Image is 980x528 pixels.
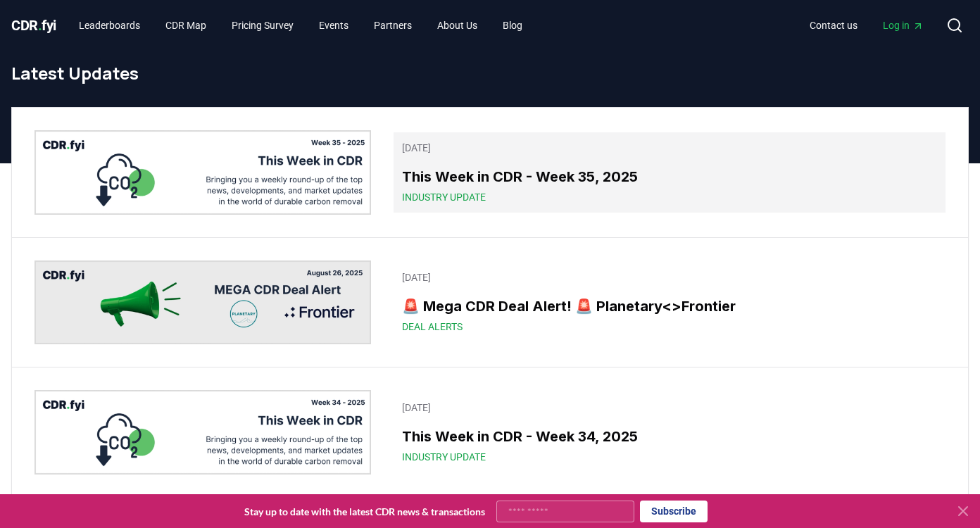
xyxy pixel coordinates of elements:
[402,190,486,204] span: Industry Update
[426,13,489,38] a: About Us
[402,166,937,187] h3: This Week in CDR - Week 35, 2025
[394,132,946,213] a: [DATE]This Week in CDR - Week 35, 2025Industry Update
[402,296,937,317] h3: 🚨 Mega CDR Deal Alert! 🚨 Planetary<>Frontier
[402,426,937,447] h3: This Week in CDR - Week 34, 2025
[68,13,151,38] a: Leaderboards
[394,392,946,472] a: [DATE]This Week in CDR - Week 34, 2025Industry Update
[491,13,534,38] a: Blog
[38,17,42,34] span: .
[11,15,56,35] a: CDR.fyi
[402,401,937,415] p: [DATE]
[402,450,486,464] span: Industry Update
[394,262,946,342] a: [DATE]🚨 Mega CDR Deal Alert! 🚨 Planetary<>FrontierDeal Alerts
[34,260,371,345] img: 🚨 Mega CDR Deal Alert! 🚨 Planetary<>Frontier blog post image
[220,13,305,38] a: Pricing Survey
[872,13,935,38] a: Log in
[68,13,534,38] nav: Main
[11,17,56,34] span: CDR fyi
[34,130,371,215] img: This Week in CDR - Week 35, 2025 blog post image
[154,13,218,38] a: CDR Map
[363,13,423,38] a: Partners
[11,62,969,84] h1: Latest Updates
[402,320,463,334] span: Deal Alerts
[798,13,869,38] a: Contact us
[308,13,360,38] a: Events
[402,141,937,155] p: [DATE]
[34,390,371,474] img: This Week in CDR - Week 34, 2025 blog post image
[883,18,924,32] span: Log in
[798,13,935,38] nav: Main
[402,270,937,284] p: [DATE]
